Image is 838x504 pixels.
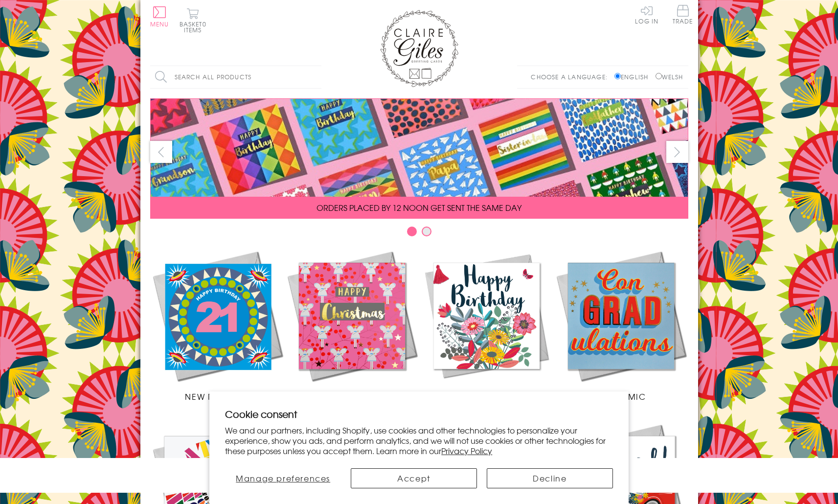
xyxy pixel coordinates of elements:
input: English [614,73,621,79]
a: Privacy Policy [441,445,492,457]
a: Birthdays [419,249,554,402]
button: Accept [351,468,477,488]
span: Christmas [327,390,377,402]
label: English [614,72,653,81]
a: Academic [554,249,688,402]
button: next [666,141,688,163]
a: New Releases [150,249,285,402]
button: Basket0 items [180,8,206,33]
button: Manage preferences [225,468,341,488]
span: 0 items [184,20,206,34]
button: Carousel Page 1 (Current Slide) [407,227,417,236]
button: Carousel Page 2 [422,227,431,236]
span: Menu [150,20,169,28]
a: Log In [635,5,658,24]
button: Menu [150,6,169,27]
p: Choose a language: [531,72,612,81]
h2: Cookie consent [225,407,613,421]
p: We and our partners, including Shopify, use cookies and other technologies to personalize your ex... [225,425,613,456]
input: Search all products [150,66,321,88]
a: Trade [673,5,693,26]
input: Welsh [656,73,662,79]
label: Welsh [656,72,683,81]
span: New Releases [185,390,249,402]
input: Search [312,66,321,88]
button: Decline [487,468,613,488]
span: Academic [596,390,646,402]
button: prev [150,141,172,163]
span: ORDERS PLACED BY 12 NOON GET SENT THE SAME DAY [317,202,521,213]
div: Carousel Pagination [150,226,688,241]
span: Trade [673,5,693,24]
img: Claire Giles Greetings Cards [380,10,458,87]
span: Manage preferences [236,472,330,484]
a: Christmas [285,249,419,402]
span: Birthdays [463,390,510,402]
